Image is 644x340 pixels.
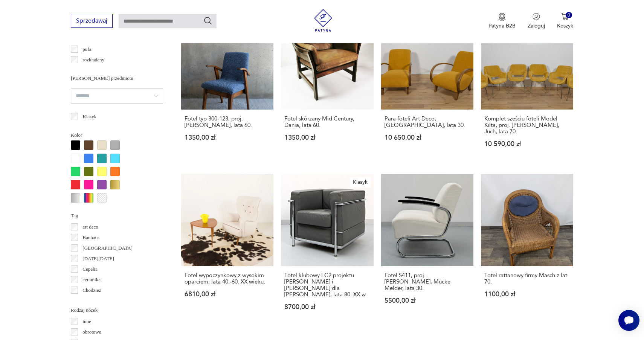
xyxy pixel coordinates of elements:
p: [DATE][DATE] [82,255,114,263]
p: Cepelia [82,265,98,273]
h3: Komplet sześciu foteli Model Kilta, proj. [PERSON_NAME], Juch, lata 70. [484,116,570,135]
a: Para foteli Art Deco, Polska, lata 30.Para foteli Art Deco, [GEOGRAPHIC_DATA], lata 30.10 650,00 zł [381,17,473,162]
button: Patyna B2B [488,13,516,29]
p: 1100,00 zł [484,291,570,297]
h3: Fotel typ 300-123, proj. [PERSON_NAME], lata 60. [185,116,270,128]
p: Rodzaj nóżek [71,306,163,314]
p: Klasyk [82,113,96,121]
p: art deco [82,223,98,231]
p: Kolor [71,131,163,139]
img: Ikona medalu [498,13,506,21]
p: inne [82,317,91,326]
p: pufa [82,45,91,53]
p: Chodzież [82,286,101,294]
a: Ikona medaluPatyna B2B [488,13,516,29]
a: KlasykFotel typ 300-123, proj. Mieczysława Puchały, lata 60.Fotel typ 300-123, proj. [PERSON_NAME... [181,17,273,162]
a: KlasykFotel klubowy LC2 projektu Le Corbusiera i Charlotte Perriand dla Alivar, lata 80. XX w.Fot... [281,174,373,325]
button: Sprzedawaj [71,14,113,28]
p: rozkładany [82,56,104,64]
h3: Fotel S411, proj. [PERSON_NAME], Mücke Melder, lata 30. [385,272,470,291]
img: Ikona koszyka [561,13,569,20]
a: Fotel rattanowy firmy Masch z lat 70.Fotel rattanowy firmy Masch z lat 70.1100,00 zł [481,174,573,325]
img: Patyna - sklep z meblami i dekoracjami vintage [312,9,334,32]
button: Szukaj [203,16,212,25]
p: Koszyk [557,22,573,29]
a: Fotel S411, proj. W. H. Gispen, Mücke Melder, lata 30.Fotel S411, proj. [PERSON_NAME], Mücke Meld... [381,174,473,325]
h3: Fotel rattanowy firmy Masch z lat 70. [484,272,570,285]
button: 0Koszyk [557,13,573,29]
p: 10 590,00 zł [484,141,570,147]
p: 6810,00 zł [185,291,270,297]
p: 8700,00 zł [284,304,370,310]
p: Patyna B2B [488,22,516,29]
p: Zaloguj [528,22,545,29]
p: 1350,00 zł [185,134,270,141]
iframe: Smartsupp widget button [618,310,639,331]
p: [PERSON_NAME] przedmiotu [71,74,163,82]
p: obrotowe [82,328,101,336]
p: Tag [71,212,163,220]
p: 10 650,00 zł [385,134,470,141]
a: Fotel skórzany Mid Century, Dania, lata 60.Fotel skórzany Mid Century, Dania, lata 60.1350,00 zł [281,17,373,162]
p: 1350,00 zł [284,134,370,141]
h3: Fotel klubowy LC2 projektu [PERSON_NAME] i [PERSON_NAME] dla [PERSON_NAME], lata 80. XX w. [284,272,370,298]
p: Bauhaus [82,233,99,242]
p: Ćmielów [82,297,101,305]
a: Fotel wypoczynkowy z wysokim oparciem, lata 40.-60. XX wieku.Fotel wypoczynkowy z wysokim oparcie... [181,174,273,325]
button: Zaloguj [528,13,545,29]
p: [GEOGRAPHIC_DATA] [82,244,133,252]
h3: Fotel wypoczynkowy z wysokim oparciem, lata 40.-60. XX wieku. [185,272,270,285]
h3: Para foteli Art Deco, [GEOGRAPHIC_DATA], lata 30. [385,116,470,128]
img: Ikonka użytkownika [533,13,540,20]
p: 5500,00 zł [385,297,470,304]
a: Sprzedawaj [71,19,113,24]
h3: Fotel skórzany Mid Century, Dania, lata 60. [284,116,370,128]
div: 0 [566,12,572,18]
a: Komplet sześciu foteli Model Kilta, proj. Olli Mannermaa, Juch, lata 70.Komplet sześciu foteli Mo... [481,17,573,162]
p: ceramika [82,276,101,284]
